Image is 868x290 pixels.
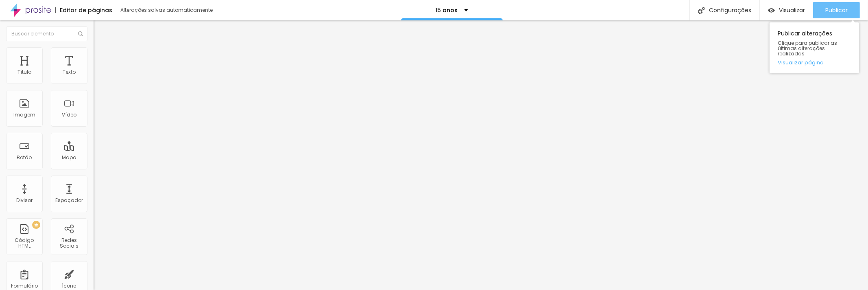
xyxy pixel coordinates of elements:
[778,40,837,57] font: Clique para publicar as últimas alterações realizadas
[62,154,76,161] font: Mapa
[436,6,458,14] font: 15 anos
[17,154,32,161] font: Botão
[60,6,112,14] font: Editor de páginas
[778,59,824,66] font: Visualizar página
[60,237,79,249] font: Redes Sociais
[779,6,805,14] font: Visualizar
[55,197,83,204] font: Espaçador
[13,111,35,118] font: Imagem
[11,282,38,289] font: Formulário
[778,60,851,65] a: Visualizar página
[17,68,31,75] font: Título
[120,7,213,13] font: Alterações salvas automaticamente
[62,282,76,289] font: Ícone
[16,197,33,204] font: Divisor
[6,26,87,41] input: Buscar elemento
[78,31,83,36] img: Ícone
[63,68,76,75] font: Texto
[778,29,832,37] font: Publicar alterações
[813,2,860,18] button: Publicar
[94,20,868,290] iframe: Editor
[709,6,751,14] font: Configurações
[15,237,34,249] font: Código HTML
[62,111,76,118] font: Vídeo
[768,7,775,14] img: view-1.svg
[698,7,705,14] img: Ícone
[760,2,813,18] button: Visualizar
[825,6,848,14] font: Publicar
